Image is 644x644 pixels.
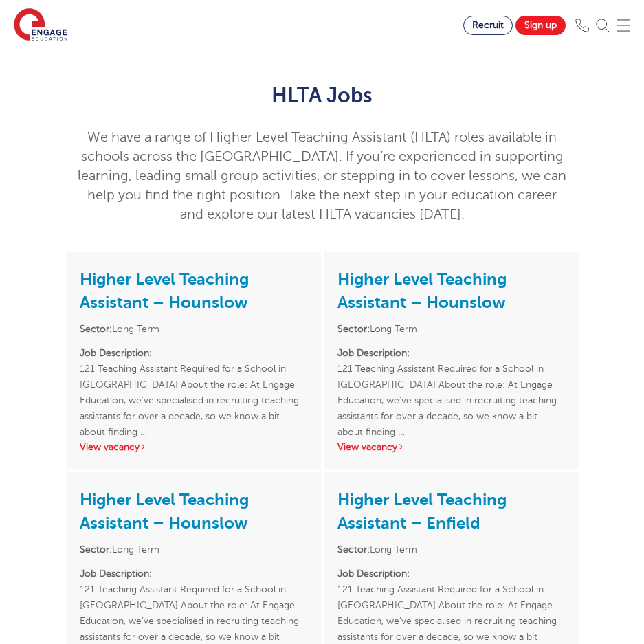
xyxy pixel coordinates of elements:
p: 121 Teaching Assistant Required for a School in [GEOGRAPHIC_DATA] About the role: At Engage Educa... [337,345,565,424]
strong: Sector: [337,544,370,555]
img: Search [596,19,610,32]
p: 121 Teaching Assistant Required for a School in [GEOGRAPHIC_DATA] About the role: At Engage Educa... [80,345,307,424]
li: Long Term [80,321,307,337]
strong: Job Description: [337,348,410,358]
a: Sign up [515,16,566,35]
a: Higher Level Teaching Assistant – Hounslow [80,490,249,533]
img: Mobile Menu [617,19,630,32]
a: Higher Level Teaching Assistant – Enfield [337,490,507,533]
strong: Sector: [80,544,112,555]
strong: Job Description: [80,348,152,358]
a: Higher Level Teaching Assistant – Hounslow [80,269,249,312]
strong: Sector: [80,324,112,334]
a: Recruit [463,16,513,35]
p: We have a range of Higher Level Teaching Assistant (HLTA) roles available in schools across the [... [75,128,570,224]
img: Phone [575,19,589,32]
li: Long Term [80,542,307,557]
img: Engage Education [14,8,67,43]
a: Higher Level Teaching Assistant – Hounslow [337,269,507,312]
strong: Sector: [337,324,370,334]
a: View vacancy [337,442,405,452]
h1: HLTA Jobs [75,84,570,107]
strong: Job Description: [337,568,410,579]
span: Recruit [472,20,504,30]
li: Long Term [337,321,565,337]
li: Long Term [337,542,565,557]
a: View vacancy [80,442,147,452]
strong: Job Description: [80,568,152,579]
